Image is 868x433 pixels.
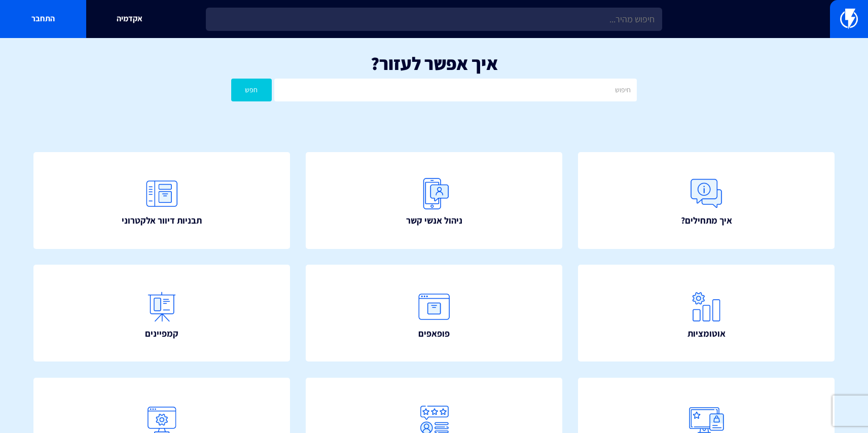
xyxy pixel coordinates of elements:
span: אוטומציות [688,327,726,340]
span: ניהול אנשי קשר [406,214,462,227]
input: חיפוש מהיר... [206,8,662,31]
a: ניהול אנשי קשר [306,152,562,249]
span: איך מתחילים? [681,214,732,227]
span: קמפיינים [145,327,178,340]
span: תבניות דיוור אלקטרוני [122,214,202,227]
a: תבניות דיוור אלקטרוני [33,152,290,249]
h1: איך אפשר לעזור? [15,53,853,74]
button: חפש [231,79,272,101]
span: פופאפים [418,327,450,340]
a: איך מתחילים? [578,152,835,249]
a: פופאפים [306,265,562,362]
input: חיפוש [274,79,637,101]
a: אוטומציות [578,265,835,362]
a: קמפיינים [33,265,290,362]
